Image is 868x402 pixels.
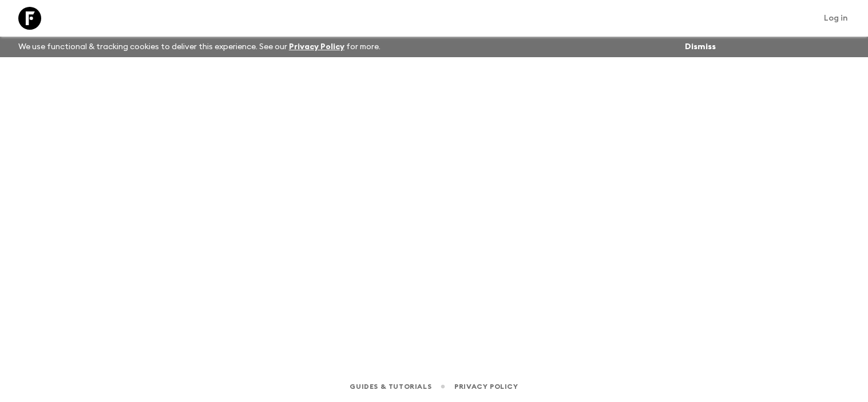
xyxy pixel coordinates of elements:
a: Privacy Policy [454,380,518,393]
p: We use functional & tracking cookies to deliver this experience. See our for more. [14,37,385,57]
a: Privacy Policy [289,43,344,51]
button: Dismiss [682,39,719,55]
a: Log in [818,10,854,26]
a: Guides & Tutorials [350,380,431,393]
